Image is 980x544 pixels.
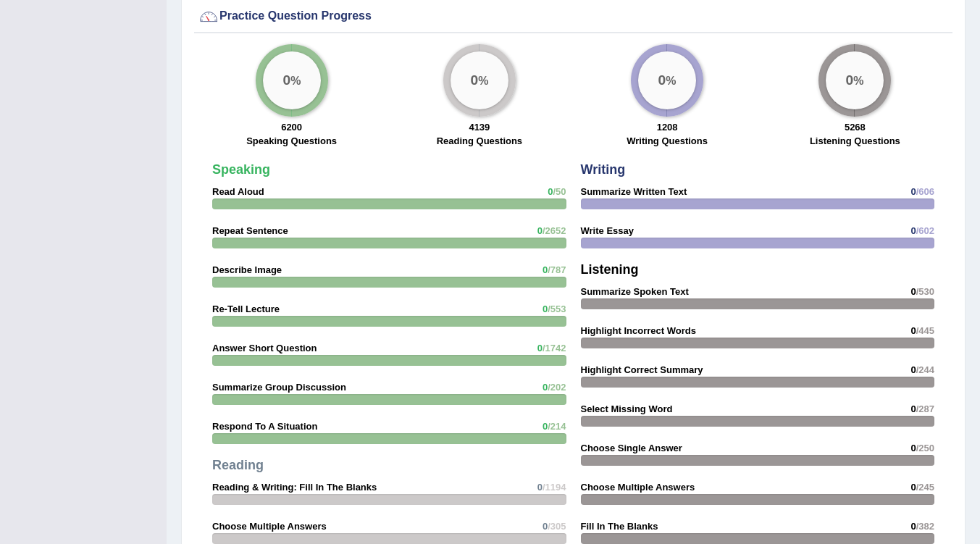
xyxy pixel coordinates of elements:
[212,264,282,275] strong: Describe Image
[537,343,543,353] span: 0
[553,186,566,197] span: /50
[543,382,548,393] span: 0
[916,443,934,453] span: /250
[627,134,708,148] label: Writing Questions
[537,482,543,493] span: 0
[548,521,566,532] span: /305
[581,403,673,414] strong: Select Missing Word
[212,421,317,432] strong: Respond To A Situation
[543,264,548,275] span: 0
[916,521,934,532] span: /382
[916,482,934,493] span: /245
[543,521,548,532] span: 0
[543,482,566,493] span: /1194
[581,262,639,277] strong: Listening
[451,51,508,109] div: %
[910,325,916,336] span: 0
[212,225,288,236] strong: Repeat Sentence
[581,364,703,375] strong: Highlight Correct Summary
[910,482,916,493] span: 0
[246,134,337,148] label: Speaking Questions
[916,286,934,297] span: /530
[212,186,264,197] strong: Read Aloud
[212,343,317,353] strong: Answer Short Question
[548,304,566,314] span: /553
[537,225,543,236] span: 0
[548,382,566,393] span: /202
[910,364,916,375] span: 0
[910,225,916,236] span: 0
[810,134,900,148] label: Listening Questions
[845,122,866,133] strong: 5268
[437,134,522,148] label: Reading Questions
[910,521,916,532] span: 0
[910,286,916,297] span: 0
[581,186,687,197] strong: Summarize Written Text
[581,443,682,453] strong: Choose Single Answer
[916,225,934,236] span: /602
[543,421,548,432] span: 0
[212,521,327,532] strong: Choose Multiple Answers
[910,186,916,197] span: 0
[581,286,689,297] strong: Summarize Spoken Text
[658,72,666,88] big: 0
[581,325,696,336] strong: Highlight Incorrect Words
[281,122,302,133] strong: 6200
[638,51,696,109] div: %
[581,482,695,493] strong: Choose Multiple Answers
[212,482,377,493] strong: Reading & Writing: Fill In The Blanks
[548,421,566,432] span: /214
[916,403,934,414] span: /287
[470,72,478,88] big: 0
[198,6,949,28] div: Practice Question Progress
[543,343,566,353] span: /1742
[916,186,934,197] span: /606
[916,364,934,375] span: /244
[910,443,916,453] span: 0
[846,72,854,88] big: 0
[212,382,346,393] strong: Summarize Group Discussion
[548,264,566,275] span: /787
[581,521,658,532] strong: Fill In The Blanks
[543,225,566,236] span: /2652
[543,304,548,314] span: 0
[581,162,626,177] strong: Writing
[657,122,678,133] strong: 1208
[581,225,634,236] strong: Write Essay
[916,325,934,336] span: /445
[548,186,553,197] span: 0
[826,51,884,109] div: %
[212,162,270,177] strong: Speaking
[910,403,916,414] span: 0
[212,304,280,314] strong: Re-Tell Lecture
[469,122,490,133] strong: 4139
[263,51,321,109] div: %
[282,72,290,88] big: 0
[212,458,264,472] strong: Reading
